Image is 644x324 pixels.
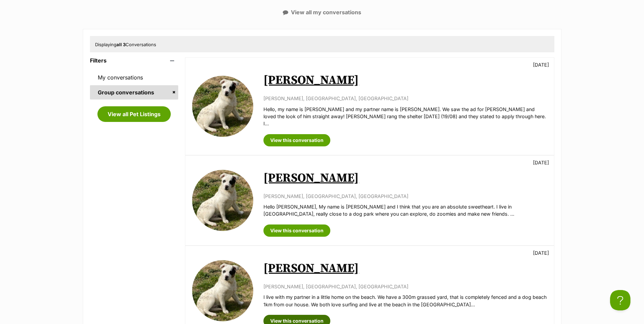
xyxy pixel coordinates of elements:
iframe: Help Scout Beacon - Open [610,290,630,310]
a: Group conversations [90,85,179,100]
strong: all 3 [116,42,126,47]
a: View this conversation [263,134,330,146]
p: Hello [PERSON_NAME], My name is [PERSON_NAME] and I think that you are an absolute sweetheart. I ... [263,203,547,218]
p: [PERSON_NAME], [GEOGRAPHIC_DATA], [GEOGRAPHIC_DATA] [263,193,547,200]
a: View all my conversations [283,9,361,15]
span: Displaying Conversations [95,42,156,47]
a: View all Pet Listings [97,106,171,122]
header: Filters [90,57,179,64]
img: Murphy [192,76,253,137]
img: Murphy [192,260,253,321]
p: [PERSON_NAME], [GEOGRAPHIC_DATA], [GEOGRAPHIC_DATA] [263,283,547,290]
a: View this conversation [263,224,330,237]
p: [DATE] [533,159,549,166]
a: [PERSON_NAME] [263,73,359,88]
p: [PERSON_NAME], [GEOGRAPHIC_DATA], [GEOGRAPHIC_DATA] [263,95,547,102]
a: [PERSON_NAME] [263,170,359,186]
p: [DATE] [533,61,549,68]
p: [DATE] [533,249,549,256]
p: Hello, my name is [PERSON_NAME] and my partner name is [PERSON_NAME]. We saw the ad for [PERSON_N... [263,106,547,127]
p: I live with my partner in a little home on the beach. We have a 300m grassed yard, that is comple... [263,293,547,308]
a: [PERSON_NAME] [263,261,359,276]
img: Murphy [192,170,253,231]
a: My conversations [90,70,179,85]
